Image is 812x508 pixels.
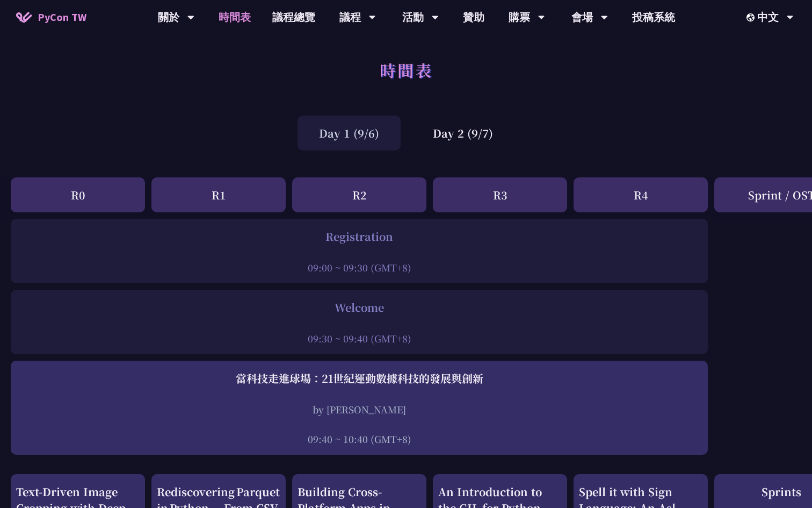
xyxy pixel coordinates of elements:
[38,9,86,25] span: PyCon TW
[574,177,708,212] div: R4
[411,116,514,151] div: Day 2 (9/7)
[16,299,702,316] div: Welcome
[5,4,97,31] a: PyCon TW
[16,261,702,274] div: 09:00 ~ 09:30 (GMT+8)
[298,116,401,151] div: Day 1 (9/6)
[746,13,757,22] img: Locale Icon
[292,177,426,212] div: R2
[380,54,433,86] h1: 時間表
[151,177,286,212] div: R1
[16,370,702,387] div: 當科技走進球場：21世紀運動數據科技的發展與創新
[433,177,567,212] div: R3
[11,177,145,212] div: R0
[16,332,702,345] div: 09:30 ~ 09:40 (GMT+8)
[16,12,32,23] img: Home icon of PyCon TW 2025
[16,432,702,446] div: 09:40 ~ 10:40 (GMT+8)
[16,403,702,416] div: by [PERSON_NAME]
[16,228,702,245] div: Registration
[16,370,702,446] a: 當科技走進球場：21世紀運動數據科技的發展與創新 by [PERSON_NAME] 09:40 ~ 10:40 (GMT+8)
